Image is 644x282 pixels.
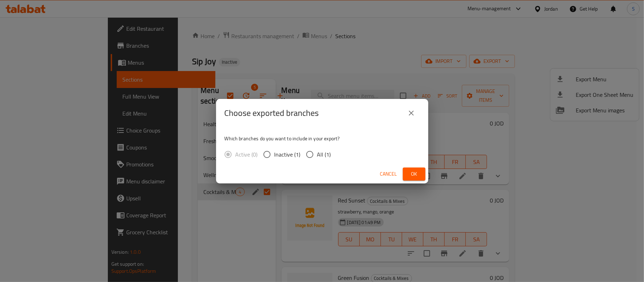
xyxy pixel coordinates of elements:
button: close [403,105,420,122]
button: Ok [403,168,425,181]
span: Cancel [380,170,397,178]
p: Which branches do you want to include in your export? [225,135,420,142]
h2: Choose exported branches [225,107,319,119]
span: All (1) [317,150,331,159]
span: Active (0) [236,150,258,159]
span: Ok [408,170,420,178]
button: Cancel [377,168,400,181]
span: Inactive (1) [274,150,301,159]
